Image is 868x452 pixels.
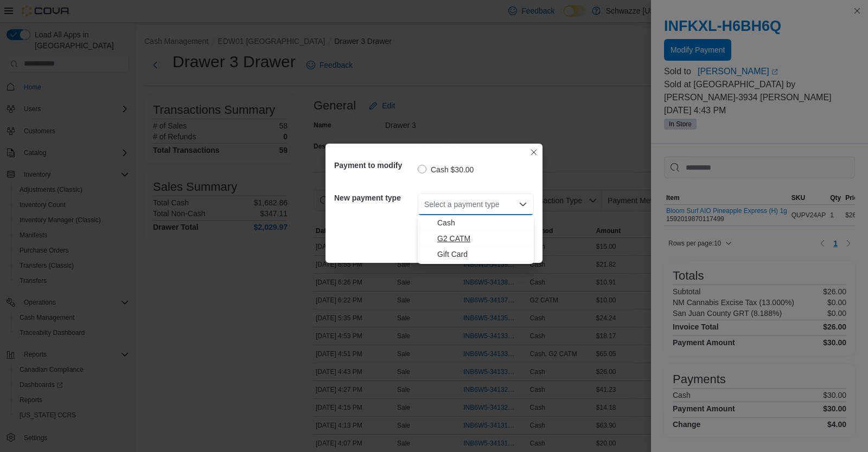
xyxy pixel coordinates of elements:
div: Choose from the following options [418,215,534,262]
button: Cash [418,215,534,231]
h5: New payment type [334,187,416,209]
h5: Payment to modify [334,154,416,176]
button: Gift Card [418,247,534,262]
button: Close list of options [519,200,527,209]
button: G2 CATM [418,231,534,247]
span: G2 CATM [437,233,527,244]
button: Closes this modal window [527,146,540,159]
input: Accessible screen reader label [424,198,425,211]
span: Gift Card [437,249,527,260]
span: Cash [437,217,527,228]
label: Cash $30.00 [418,163,474,176]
